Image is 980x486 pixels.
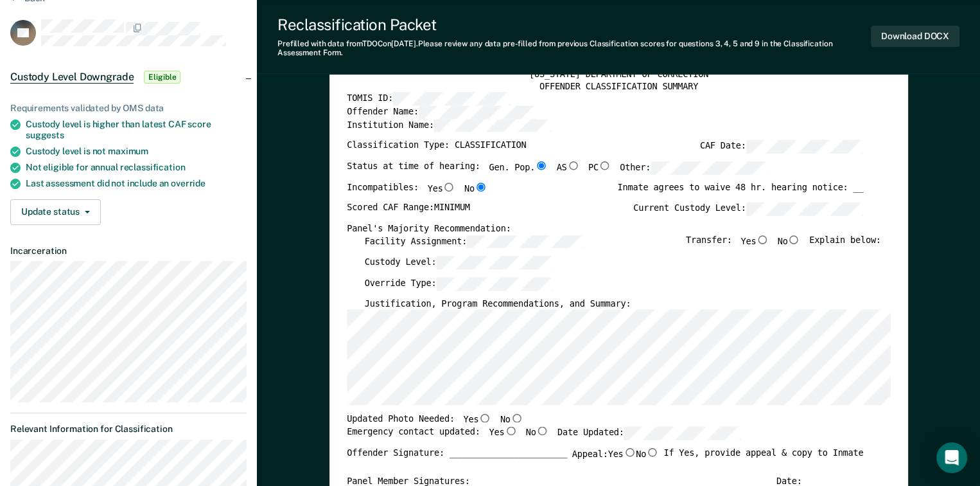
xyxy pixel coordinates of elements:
[651,161,768,175] input: Other:
[347,69,890,81] div: [US_STATE] DEPARTMENT OF CORRECTION
[740,235,769,248] label: Yes
[442,182,455,191] input: Yes
[144,71,180,84] span: Eligible
[347,105,536,119] label: Offender Name:
[598,161,611,170] input: PC
[478,414,491,423] input: Yes
[347,140,526,154] label: Classification Type: CLASSIFICATION
[535,161,548,170] input: Gen. Pop.
[364,298,631,310] label: Justification, Program Recommendations, and Summary:
[489,161,548,175] label: Gen. Pop.
[436,256,554,269] input: Custody Level:
[419,105,536,119] input: Offender Name:
[10,71,134,84] span: Custody Level Downgrade
[347,81,890,93] div: OFFENDER CLASSIFICATION SUMMARY
[620,161,768,175] label: Other:
[364,235,584,248] label: Facility Assignment:
[588,161,611,175] label: PC
[10,103,247,114] div: Requirements validated by OMS data
[277,39,871,58] div: Prefilled with data from TDOC on [DATE] . Please review any data pre-filled from previous Classif...
[347,119,551,132] label: Institution Name:
[120,162,186,172] span: reclassification
[10,424,247,435] dt: Relevant Information for Classification
[427,182,455,194] label: Yes
[347,447,863,476] div: Offender Signature: _______________________ If Yes, provide appeal & copy to Inmate
[467,235,584,248] input: Facility Assignment:
[347,224,863,235] div: Panel's Majority Recommendation:
[26,119,247,141] div: Custody level is higher than latest CAF score
[489,426,517,440] label: Yes
[436,277,554,291] input: Override Type:
[685,235,880,256] div: Transfer: Explain below:
[10,199,101,225] button: Update status
[434,119,552,132] input: Institution Name:
[636,447,659,460] label: No
[364,277,553,291] label: Override Type:
[699,140,863,154] label: CAF Date:
[464,182,487,194] label: No
[347,426,741,447] div: Emergency contact updated:
[608,447,636,460] label: Yes
[556,161,579,175] label: AS
[777,235,800,248] label: No
[510,414,523,423] input: No
[108,146,148,156] span: maximum
[756,235,769,244] input: Yes
[463,414,491,426] label: Yes
[557,426,742,440] label: Date Updated:
[26,130,64,140] span: suggests
[525,426,548,440] label: No
[347,203,469,216] label: Scored CAF Range: MINIMUM
[746,203,863,216] input: Current Custody Level:
[624,426,741,440] input: Date Updated:
[347,414,523,426] div: Updated Photo Needed:
[504,426,517,435] input: Yes
[26,146,247,157] div: Custody level is not
[623,447,636,456] input: Yes
[347,182,487,202] div: Incompatibles:
[347,92,511,105] label: TOMIS ID:
[617,182,863,202] div: Inmate agrees to waive 48 hr. hearing notice: __
[364,256,553,269] label: Custody Level:
[393,92,511,105] input: TOMIS ID:
[936,442,967,473] div: Open Intercom Messenger
[171,178,206,188] span: override
[646,447,659,456] input: No
[746,140,863,154] input: CAF Date:
[572,447,658,467] label: Appeal:
[347,161,768,183] div: Status at time of hearing:
[536,426,548,435] input: No
[500,414,523,426] label: No
[566,161,579,170] input: AS
[26,162,247,173] div: Not eligible for annual
[871,26,959,47] button: Download DOCX
[475,182,487,191] input: No
[787,235,800,244] input: No
[633,203,863,216] label: Current Custody Level:
[277,15,871,34] div: Reclassification Packet
[10,246,247,256] dt: Incarceration
[26,178,247,189] div: Last assessment did not include an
